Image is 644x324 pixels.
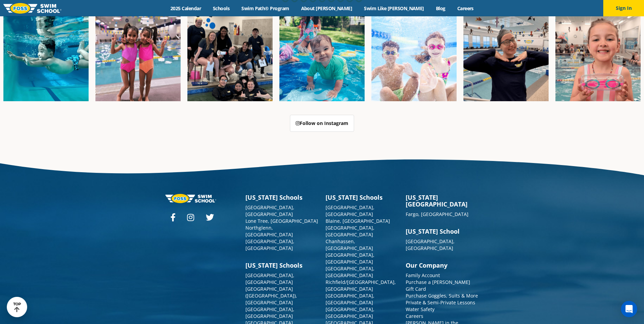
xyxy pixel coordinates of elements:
[245,194,319,201] h3: [US_STATE] Schools
[326,306,374,319] a: [GEOGRAPHIC_DATA], [GEOGRAPHIC_DATA]
[451,5,479,12] a: Careers
[326,238,373,251] a: Chanhassen, [GEOGRAPHIC_DATA]
[245,286,297,306] a: [GEOGRAPHIC_DATA] ([GEOGRAPHIC_DATA]), [GEOGRAPHIC_DATA]
[326,265,374,278] a: [GEOGRAPHIC_DATA], [GEOGRAPHIC_DATA]
[3,3,61,14] img: FOSS Swim School Logo
[555,16,641,101] img: Fa25-Website-Images-14-600x600.jpg
[621,301,637,317] div: Open Intercom Messenger
[207,5,236,12] a: Schools
[406,272,440,278] a: Family Account
[406,313,423,319] a: Careers
[326,218,390,224] a: Blaine, [GEOGRAPHIC_DATA]
[326,279,396,292] a: Richfield/[GEOGRAPHIC_DATA], [GEOGRAPHIC_DATA]
[463,16,549,101] img: Fa25-Website-Images-9-600x600.jpg
[406,194,479,208] h3: [US_STATE][GEOGRAPHIC_DATA]
[406,292,478,299] a: Purchase Goggles, Suits & More
[326,204,374,217] a: [GEOGRAPHIC_DATA], [GEOGRAPHIC_DATA]
[165,5,207,12] a: 2025 Calendar
[236,5,295,12] a: Swim Path® Program
[430,5,451,12] a: Blog
[245,224,293,238] a: Northglenn, [GEOGRAPHIC_DATA]
[165,194,216,203] img: Foss-logo-horizontal-white.svg
[406,211,468,217] a: Fargo, [GEOGRAPHIC_DATA]
[245,306,294,319] a: [GEOGRAPHIC_DATA], [GEOGRAPHIC_DATA]
[95,16,181,101] img: Fa25-Website-Images-8-600x600.jpg
[326,292,374,306] a: [GEOGRAPHIC_DATA], [GEOGRAPHIC_DATA]
[3,16,89,101] img: Fa25-Website-Images-1-600x600.png
[245,238,294,251] a: [GEOGRAPHIC_DATA], [GEOGRAPHIC_DATA]
[406,306,435,312] a: Water Safety
[406,279,470,292] a: Purchase a [PERSON_NAME] Gift Card
[295,5,358,12] a: About [PERSON_NAME]
[13,302,21,312] div: TOP
[245,262,319,269] h3: [US_STATE] Schools
[406,299,475,306] a: Private & Semi-Private Lessons
[406,238,455,251] a: [GEOGRAPHIC_DATA], [GEOGRAPHIC_DATA]
[279,16,365,101] img: Fa25-Website-Images-600x600.png
[326,194,399,201] h3: [US_STATE] Schools
[371,16,457,101] img: FCC_FOSS_GeneralShoot_May_FallCampaign_lowres-9556-600x600.jpg
[290,115,354,132] a: Follow on Instagram
[245,272,294,285] a: [GEOGRAPHIC_DATA], [GEOGRAPHIC_DATA]
[358,5,430,12] a: Swim Like [PERSON_NAME]
[406,262,479,269] h3: Our Company
[326,224,374,238] a: [GEOGRAPHIC_DATA], [GEOGRAPHIC_DATA]
[406,228,479,235] h3: [US_STATE] School
[326,252,374,265] a: [GEOGRAPHIC_DATA], [GEOGRAPHIC_DATA]
[245,218,318,224] a: Lone Tree, [GEOGRAPHIC_DATA]
[187,16,273,101] img: Fa25-Website-Images-2-600x600.png
[245,204,294,217] a: [GEOGRAPHIC_DATA], [GEOGRAPHIC_DATA]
